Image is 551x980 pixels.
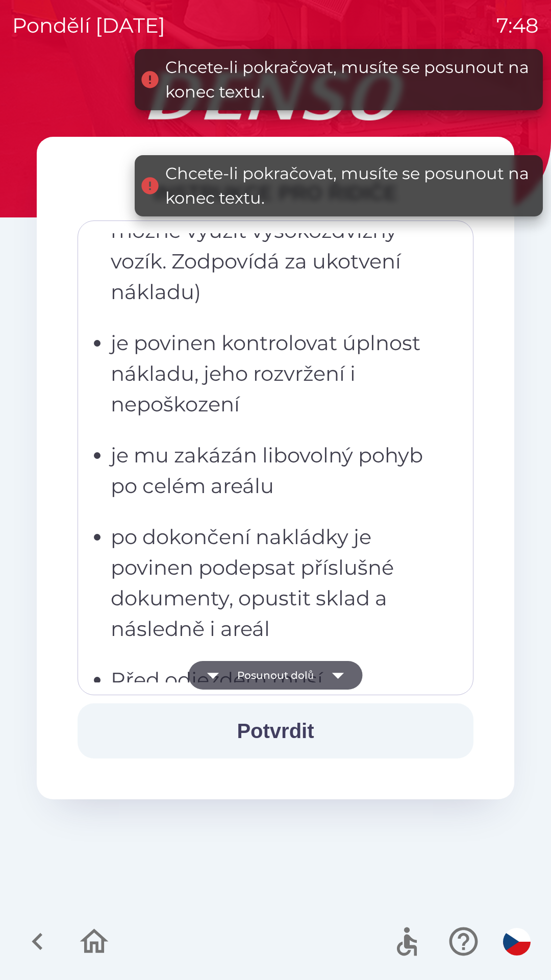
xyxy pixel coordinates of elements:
[165,55,533,104] div: Chcete-li pokračovat, musíte se posunout na konec textu.
[78,703,473,758] button: Potvrdit
[496,10,539,41] p: 7:48
[37,71,514,120] img: Logo
[78,178,473,208] div: INSTRUKCE PRO ŘIDIČE
[111,522,446,644] p: po dokončení nakládky je povinen podepsat příslušné dokumenty, opustit sklad a následně i areál
[111,440,446,501] p: je mu zakázán libovolný pohyb po celém areálu
[111,665,446,787] p: Před odjezdem musí zkontrolovat správnost dokladů a ověřit, že má kompletní sadu dokladů
[503,928,531,955] img: cs flag
[12,10,165,41] p: pondělí [DATE]
[111,328,446,420] p: je povinen kontrolovat úplnost nákladu, jeho rozvržení i nepoškození
[165,161,533,210] div: Chcete-li pokračovat, musíte se posunout na konec textu.
[188,661,362,690] button: Posunout dolů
